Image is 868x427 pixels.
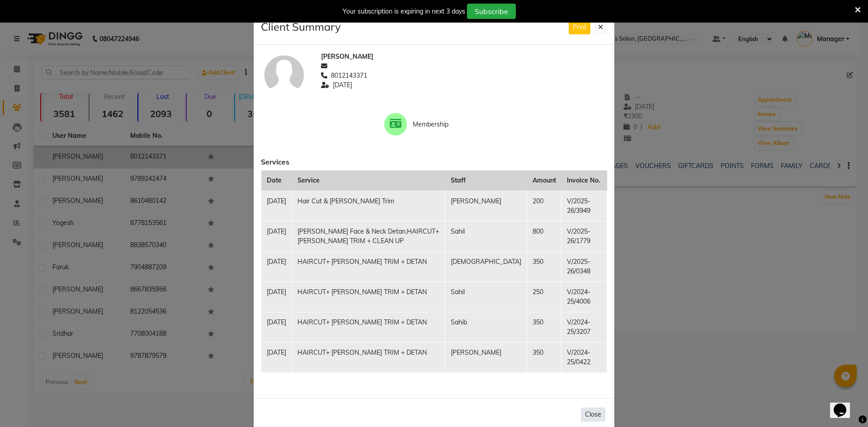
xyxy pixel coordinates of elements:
[261,221,292,251] td: [DATE]
[527,191,561,221] td: 200
[527,251,561,282] td: 350
[527,221,561,251] td: 800
[292,170,445,191] th: Service
[445,342,527,372] td: [PERSON_NAME]
[445,312,527,342] td: Sahib
[292,221,445,251] td: [PERSON_NAME] Face & Neck Detan,HAIRCUT+ [PERSON_NAME] TRIM + CLEAN UP
[261,191,292,221] td: [DATE]
[445,282,527,312] td: Sahil
[261,158,607,166] h6: Services
[445,191,527,221] td: [PERSON_NAME]
[343,7,465,16] div: Your subscription is expiring in next 3 days
[292,282,445,312] td: HAIRCUT+ [PERSON_NAME] TRIM + DETAN
[561,251,607,282] td: V/2025-26/0348
[292,312,445,342] td: HAIRCUT+ [PERSON_NAME] TRIM + DETAN
[527,170,561,191] th: Amount
[292,191,445,221] td: Hair Cut & [PERSON_NAME] Trim
[445,221,527,251] td: Sahil
[561,342,607,372] td: V/2024-25/0422
[467,4,516,19] button: Subscribe
[261,342,292,372] td: [DATE]
[321,52,373,61] span: [PERSON_NAME]
[569,20,590,34] button: Print
[581,408,605,422] button: Close
[333,80,352,90] span: [DATE]
[261,251,292,282] td: [DATE]
[261,20,341,33] h4: Client Summary
[561,312,607,342] td: V/2024-25/3207
[561,191,607,221] td: V/2025-26/3949
[445,251,527,282] td: [DEMOGRAPHIC_DATA]
[561,282,607,312] td: V/2024-25/4006
[292,342,445,372] td: HAIRCUT+ [PERSON_NAME] TRIM + DETAN
[331,71,367,80] span: 8012143371
[261,170,292,191] th: Date
[527,282,561,312] td: 250
[527,342,561,372] td: 350
[830,391,859,418] iframe: chat widget
[445,170,527,191] th: Staff
[561,221,607,251] td: V/2025-26/1779
[261,282,292,312] td: [DATE]
[261,312,292,342] td: [DATE]
[413,120,484,129] span: Membership
[292,251,445,282] td: HAIRCUT+ [PERSON_NAME] TRIM + DETAN
[527,312,561,342] td: 350
[561,170,607,191] th: Invoice No.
